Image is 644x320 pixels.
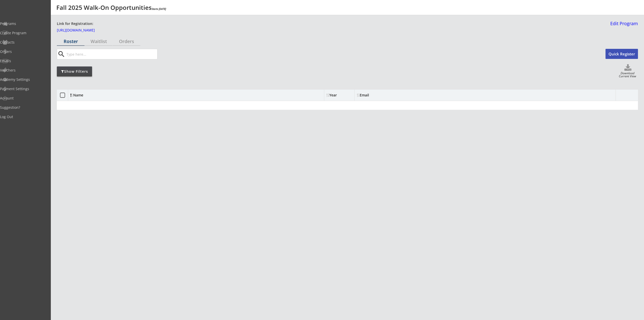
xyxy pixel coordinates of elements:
div: Orders [113,39,140,44]
div: Show Filters [57,69,92,74]
div: Link for Registration: [57,21,94,26]
a: Edit Program [608,21,638,30]
button: Quick Register [606,49,638,59]
input: Type here... [65,49,157,59]
div: Name [70,93,111,97]
a: [URL][DOMAIN_NAME] [57,28,107,34]
div: Download Current View [617,72,638,79]
div: Roster [57,39,85,44]
em: Starts [DATE] [152,7,166,11]
div: Year [326,93,352,97]
button: Click to download full roster. Your browser settings may try to block it, check your security set... [618,64,638,72]
div: Fall 2025 Walk-On Opportunities [56,5,166,11]
img: yH5BAEAAAAALAAAAAABAAEAAAIBRAA7 [6,4,45,13]
div: Waitlist [85,39,112,44]
button: search [57,50,65,58]
div: Email [357,93,402,97]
